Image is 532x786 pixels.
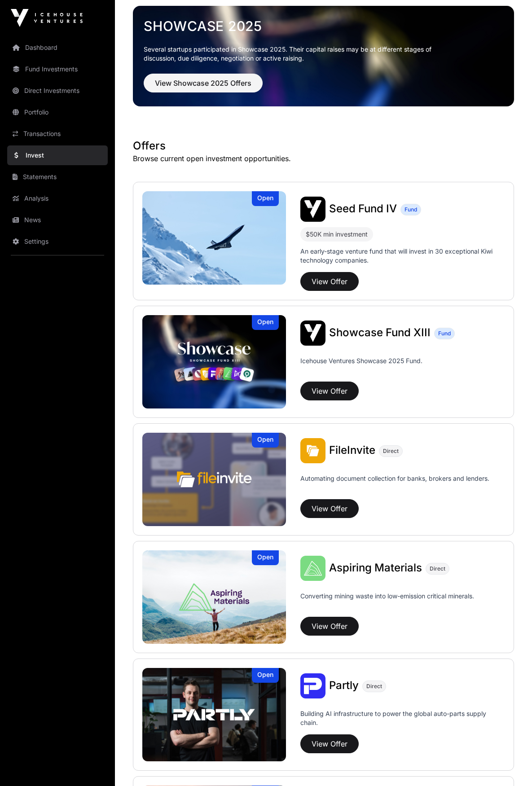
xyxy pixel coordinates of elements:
[7,145,108,165] a: Invest
[300,673,325,698] img: Partly
[252,191,279,206] div: Open
[329,680,359,692] a: Partly
[329,202,397,215] span: Seed Fund IV
[7,232,108,251] a: Settings
[252,315,279,330] div: Open
[404,206,417,213] span: Fund
[306,229,368,240] div: $50K min investment
[300,321,325,346] img: Showcase Fund XIII
[7,189,108,208] a: Analysis
[300,227,373,242] div: $50K min investment
[7,102,108,122] a: Portfolio
[142,315,286,408] img: Showcase Fund XIII
[142,191,286,285] a: Seed Fund IVOpen
[329,561,422,574] span: Aspiring Materials
[329,562,422,574] a: Aspiring Materials
[329,203,397,215] a: Seed Fund IV
[300,197,325,222] img: Seed Fund IV
[142,191,286,285] img: Seed Fund IV
[366,683,382,690] span: Direct
[329,679,359,692] span: Partly
[7,81,108,101] a: Direct Investments
[300,709,505,731] p: Building AI infrastructure to power the global auto-parts supply chain.
[252,668,279,683] div: Open
[383,448,399,455] span: Direct
[300,272,359,291] button: View Offer
[142,668,286,761] a: PartlyOpen
[300,592,474,613] p: Converting mining waste into low-emission critical minerals.
[144,45,445,63] p: Several startups participated in Showcase 2025. Their capital raises may be at different stages o...
[7,124,108,144] a: Transactions
[252,433,279,448] div: Open
[329,443,375,457] span: FileInvite
[142,550,286,644] img: Aspiring Materials
[329,327,431,339] a: Showcase Fund XIII
[155,78,251,88] span: View Showcase 2025 Offers
[300,556,325,581] img: Aspiring Materials
[300,247,505,265] p: An early-stage venture fund that will invest in 30 exceptional Kiwi technology companies.
[300,499,359,518] button: View Offer
[300,356,422,365] p: Icehouse Ventures Showcase 2025 Fund.
[300,438,325,463] img: FileInvite
[300,382,359,400] button: View Offer
[133,6,514,106] img: Showcase 2025
[438,330,451,337] span: Fund
[487,743,532,786] iframe: Chat Widget
[144,74,263,92] button: View Showcase 2025 Offers
[7,38,108,57] a: Dashboard
[144,18,503,34] a: Showcase 2025
[142,315,286,408] a: Showcase Fund XIIIOpen
[7,210,108,230] a: News
[329,326,431,339] span: Showcase Fund XIII
[7,59,108,79] a: Fund Investments
[142,433,286,526] img: FileInvite
[142,433,286,526] a: FileInviteOpen
[252,550,279,565] div: Open
[133,139,514,153] h1: Offers
[300,617,359,636] button: View Offer
[144,83,263,92] a: View Showcase 2025 Offers
[430,565,445,572] span: Direct
[329,445,375,457] a: FileInvite
[7,167,108,187] a: Statements
[142,668,286,761] img: Partly
[300,734,359,753] button: View Offer
[300,474,489,496] p: Automating document collection for banks, brokers and lenders.
[133,153,514,164] p: Browse current open investment opportunities.
[11,9,83,27] img: Icehouse Ventures Logo
[142,550,286,644] a: Aspiring MaterialsOpen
